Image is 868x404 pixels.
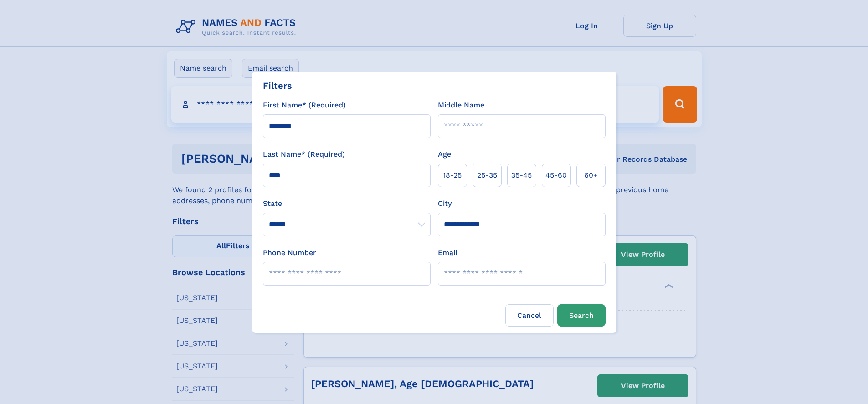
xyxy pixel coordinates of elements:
label: Cancel [505,304,554,327]
label: State [263,198,431,209]
span: 60+ [584,170,598,181]
span: 18‑25 [443,170,462,181]
span: 45‑60 [545,170,567,181]
div: Filters [263,79,292,92]
button: Search [557,304,606,327]
label: City [438,198,452,209]
label: Age [438,149,451,160]
label: Middle Name [438,100,484,111]
span: 35‑45 [511,170,532,181]
span: 25‑35 [477,170,497,181]
label: First Name* (Required) [263,100,346,111]
label: Email [438,247,457,258]
label: Phone Number [263,247,316,258]
label: Last Name* (Required) [263,149,345,160]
